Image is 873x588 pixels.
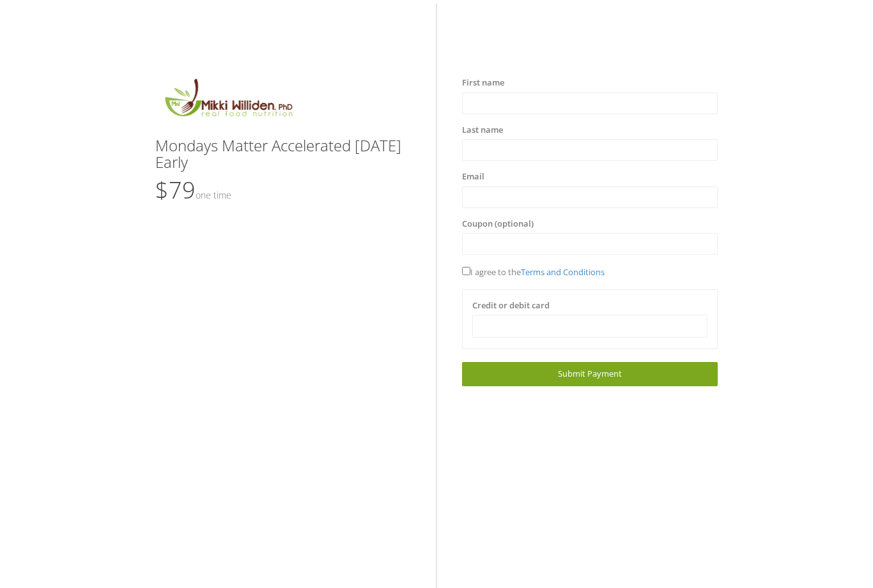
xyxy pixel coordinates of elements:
[462,266,605,278] span: I agree to the
[481,321,699,332] iframe: Secure card payment input frame
[462,218,534,230] label: Coupon (optional)
[155,174,231,206] span: $79
[472,299,550,312] label: Credit or debit card
[558,368,622,379] span: Submit Payment
[521,266,605,278] a: Terms and Conditions
[196,189,231,201] small: One time
[462,124,503,137] label: Last name
[462,170,484,183] label: Email
[155,77,301,124] img: MikkiLogoMain.png
[462,362,718,386] a: Submit Payment
[462,77,504,89] label: First name
[155,137,411,171] h3: Mondays Matter Accelerated [DATE] Early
